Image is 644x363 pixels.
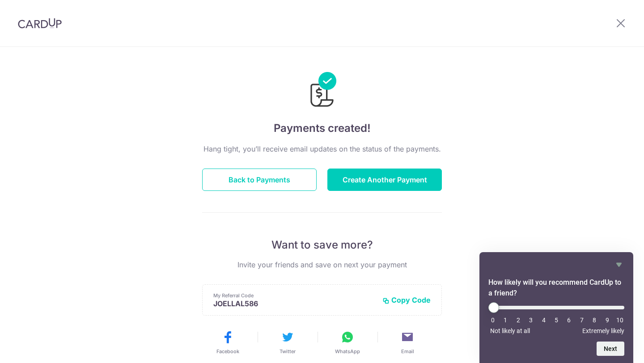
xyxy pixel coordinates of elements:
[202,144,442,154] p: Hang tight, you’ll receive email updates on the status of the payments.
[488,259,624,356] div: How likely will you recommend CardUp to a friend? Select an option from 0 to 10, with 0 being Not...
[327,169,442,191] button: Create Another Payment
[526,317,535,324] li: 3
[202,169,317,191] button: Back to Payments
[201,330,254,355] button: Facebook
[308,72,336,110] img: Payments
[514,317,523,324] li: 2
[335,348,360,355] span: WhatsApp
[490,327,530,334] span: Not likely at all
[18,18,62,29] img: CardUp
[213,299,375,308] p: JOELLAL586
[202,259,442,270] p: Invite your friends and save on next your payment
[615,317,624,324] li: 10
[501,317,510,324] li: 1
[382,295,431,304] button: Copy Code
[564,317,573,324] li: 6
[539,317,548,324] li: 4
[597,342,624,356] button: Next question
[202,120,442,136] h4: Payments created!
[552,317,561,324] li: 5
[261,330,314,355] button: Twitter
[216,348,239,355] span: Facebook
[401,348,414,355] span: Email
[603,317,612,324] li: 9
[381,330,434,355] button: Email
[614,259,624,270] button: Hide survey
[202,238,442,252] p: Want to save more?
[582,327,624,334] span: Extremely likely
[488,302,624,334] div: How likely will you recommend CardUp to a friend? Select an option from 0 to 10, with 0 being Not...
[321,330,374,355] button: WhatsApp
[590,317,599,324] li: 8
[488,277,624,299] h2: How likely will you recommend CardUp to a friend? Select an option from 0 to 10, with 0 being Not...
[577,317,586,324] li: 7
[213,292,375,299] p: My Referral Code
[280,348,296,355] span: Twitter
[488,317,497,324] li: 0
